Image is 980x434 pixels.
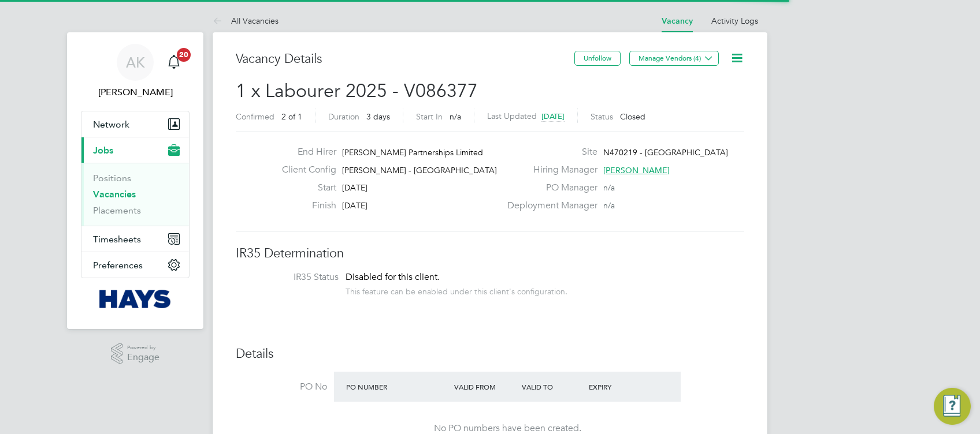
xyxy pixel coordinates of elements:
[162,44,185,81] a: 20
[273,182,336,194] label: Start
[93,189,136,200] a: Vacancies
[591,111,613,122] label: Status
[236,381,327,393] label: PO No
[487,111,537,121] label: Last Updated
[273,200,336,212] label: Finish
[629,51,719,66] button: Manage Vendors (4)
[500,182,597,194] label: PO Manager
[93,234,141,245] span: Timesheets
[81,137,189,163] button: Jobs
[273,146,336,158] label: End Hirer
[620,111,645,122] span: Closed
[574,51,621,66] button: Unfollow
[500,164,597,176] label: Hiring Manager
[346,271,440,283] span: Disabled for this client.
[451,376,519,397] div: Valid From
[342,165,497,175] span: [PERSON_NAME] - [GEOGRAPHIC_DATA]
[586,376,654,397] div: Expiry
[247,271,339,283] label: IR35 Status
[603,182,615,193] span: n/a
[127,353,159,362] span: Engage
[111,343,160,365] a: Powered byEngage
[99,290,172,308] img: hays-logo-retina.png
[127,343,159,353] span: Powered by
[236,346,744,362] h3: Details
[236,51,574,68] h3: Vacancy Details
[81,85,190,99] span: Amelia Kelly
[236,245,744,262] h3: IR35 Determination
[934,388,971,425] button: Engage Resource Center
[93,119,129,130] span: Network
[662,16,693,26] a: Vacancy
[81,226,189,252] button: Timesheets
[81,111,189,137] button: Network
[81,163,189,226] div: Jobs
[81,290,190,308] a: Go to home page
[366,111,390,122] span: 3 days
[343,376,451,397] div: PO Number
[500,200,597,212] label: Deployment Manager
[67,32,203,329] nav: Main navigation
[281,111,302,122] span: 2 of 1
[81,44,190,99] a: AK[PERSON_NAME]
[93,173,131,184] a: Positions
[603,165,670,175] span: [PERSON_NAME]
[93,260,143,271] span: Preferences
[519,376,586,397] div: Valid To
[273,164,336,176] label: Client Config
[328,111,359,122] label: Duration
[213,16,279,26] a: All Vacancies
[342,200,367,211] span: [DATE]
[342,147,483,158] span: [PERSON_NAME] Partnerships Limited
[236,80,478,102] span: 1 x Labourer 2025 - V086377
[346,283,567,297] div: This feature can be enabled under this client's configuration.
[342,182,367,193] span: [DATE]
[603,200,615,211] span: n/a
[500,146,597,158] label: Site
[541,111,565,121] span: [DATE]
[81,252,189,278] button: Preferences
[416,111,443,122] label: Start In
[711,16,758,26] a: Activity Logs
[603,147,728,158] span: N470219 - [GEOGRAPHIC_DATA]
[93,205,141,216] a: Placements
[177,48,191,62] span: 20
[450,111,461,122] span: n/a
[126,55,145,70] span: AK
[236,111,274,122] label: Confirmed
[93,145,113,156] span: Jobs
